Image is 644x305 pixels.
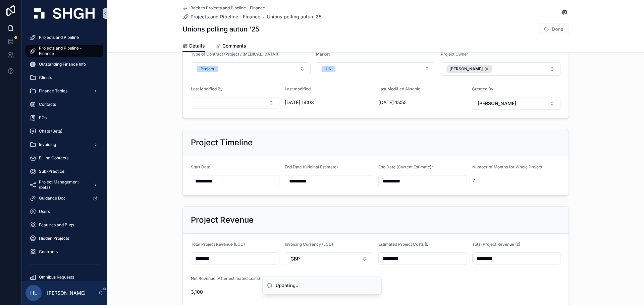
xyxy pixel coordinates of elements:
[39,196,66,201] span: Guidance Doc
[216,40,246,53] a: Comments
[316,52,330,57] span: Market
[25,85,103,97] a: Finance Tables
[191,242,245,247] span: Total Project Revenue (LCU)
[472,97,560,110] button: Select Button
[441,62,560,76] button: Select Button
[285,99,373,106] span: [DATE] 14:03
[191,137,253,148] h2: Project Timeline
[39,209,50,214] span: Users
[39,179,88,190] span: Project Management (beta)
[25,192,103,204] a: Guidance Doc
[39,46,97,56] span: Projects and Pipeline - Finance
[25,179,103,191] a: Project Management (beta)
[47,290,86,296] p: [PERSON_NAME]
[39,249,58,254] span: Contracts
[191,5,265,11] span: Back to Projects and Pipeline - Finance
[182,5,265,11] a: Back to Projects and Pipeline - Finance
[182,40,205,53] a: Details
[441,52,468,57] span: Project Owner
[21,27,107,281] div: scrollable content
[39,275,74,280] span: Omnibus Requests
[182,24,259,34] h1: Unions polling autun '25
[39,102,56,107] span: Contacts
[191,289,279,295] span: 3,100
[182,13,260,20] a: Projects and Pipeline - Finance
[39,62,86,67] span: Outstanding Finance Info
[222,43,246,49] span: Comments
[191,62,311,75] button: Select Button
[25,152,103,164] a: Billing Contacts
[25,112,103,124] a: POs
[25,219,103,231] a: Features and Bugs
[378,99,467,106] span: [DATE] 15:55
[472,164,542,169] span: Number of Months for Whole Project
[267,13,321,20] a: Unions polling autun '25
[322,65,335,72] button: Unselect UK
[449,66,483,72] span: [PERSON_NAME]
[189,43,205,49] span: Details
[191,86,223,91] span: Last Modified By
[191,215,254,225] h2: Project Revenue
[378,86,420,91] span: Last Modified Airtable
[39,75,52,80] span: Clients
[25,232,103,244] a: Hidden Projects
[191,276,260,281] span: Net Revenue (After estimated costs)
[25,45,103,57] a: Projects and Pipeline - Finance
[326,66,331,72] div: UK
[446,65,492,73] button: Unselect 141
[378,164,431,169] span: End Date (Current Estimate)
[25,58,103,70] a: Outstanding Finance Info
[39,236,69,241] span: Hidden Projects
[478,100,516,107] span: [PERSON_NAME]
[25,125,103,137] a: Chats (Beta)
[378,242,430,247] span: Estimated Project Costs (£)
[472,242,520,247] span: Total Project Revenue (£)
[285,86,311,91] span: Last modified
[39,35,79,40] span: Projects and Pipeline
[191,164,210,169] span: Start Date
[39,129,62,134] span: Chats (Beta)
[39,169,64,174] span: Sub-Practice
[472,86,493,91] span: Created By
[25,139,103,151] a: Invoicing
[39,88,67,94] span: Finance Tables
[276,282,300,289] div: Updating...
[25,72,103,84] a: Clients
[25,98,103,110] a: Contacts
[25,246,103,258] a: Contracts
[39,222,74,228] span: Features and Bugs
[39,142,56,147] span: Invoicing
[25,165,103,177] a: Sub-Practice
[191,97,279,108] button: Select Button
[191,13,260,20] span: Projects and Pipeline - Finance
[191,52,278,57] span: Type of Contract (Project / [MEDICAL_DATA])
[201,66,214,72] div: Project
[25,271,103,283] a: Omnibus Requests
[30,289,37,297] span: HL
[285,252,373,265] button: Select Button
[39,115,47,121] span: POs
[472,177,561,184] span: 2
[290,255,300,262] span: GBP
[316,62,436,75] button: Select Button
[25,31,103,44] a: Projects and Pipeline
[285,242,333,247] span: Invoicing Currency (LCU)
[39,155,68,161] span: Billing Contacts
[285,164,338,169] span: End Date (Original Estimate)
[25,206,103,218] a: Users
[34,8,95,19] img: App logo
